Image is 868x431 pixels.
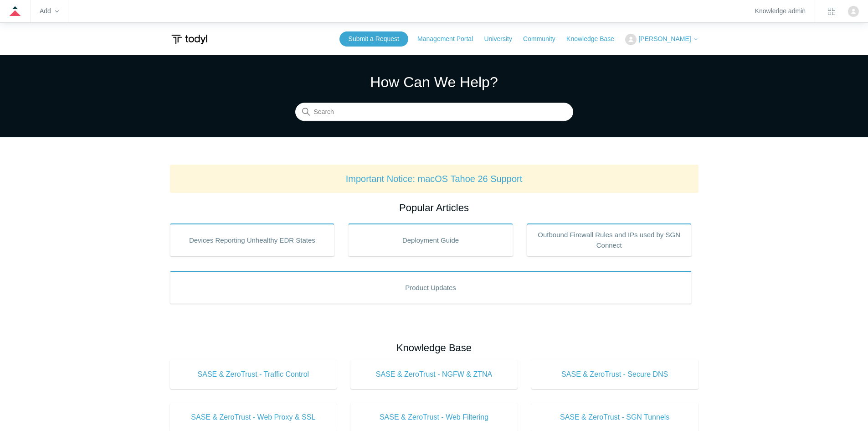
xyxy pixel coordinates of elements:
[170,31,209,48] img: Todyl Support Center Help Center home page
[170,271,692,304] a: Product Updates
[170,223,335,256] a: Devices Reporting Unhealthy EDR States
[531,360,699,389] a: SASE & ZeroTrust - Secure DNS
[339,31,408,47] a: Submit a Request
[364,369,504,380] span: SASE & ZeroTrust - NGFW & ZTNA
[545,412,685,423] span: SASE & ZeroTrust - SGN Tunnels
[184,369,324,380] span: SASE & ZeroTrust - Traffic Control
[170,340,699,355] h2: Knowledge Base
[170,360,337,389] a: SASE & ZeroTrust - Traffic Control
[350,360,518,389] a: SASE & ZeroTrust - NGFW & ZTNA
[566,34,623,44] a: Knowledge Base
[170,200,699,215] h2: Popular Articles
[638,35,691,42] span: [PERSON_NAME]
[184,412,324,423] span: SASE & ZeroTrust - Web Proxy & SSL
[295,103,573,121] input: Search
[545,369,685,380] span: SASE & ZeroTrust - Secure DNS
[523,34,565,44] a: Community
[755,9,806,14] a: Knowledge admin
[346,174,523,184] a: Important Notice: macOS Tahoe 26 Support
[848,6,859,17] img: user avatar
[364,412,504,423] span: SASE & ZeroTrust - Web Filtering
[348,223,513,256] a: Deployment Guide
[295,71,573,93] h1: How Can We Help?
[484,34,521,44] a: University
[527,223,692,256] a: Outbound Firewall Rules and IPs used by SGN Connect
[40,9,59,14] zd-hc-trigger: Add
[417,34,482,44] a: Management Portal
[848,6,859,17] zd-hc-trigger: Click your profile icon to open the profile menu
[625,34,698,45] button: [PERSON_NAME]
